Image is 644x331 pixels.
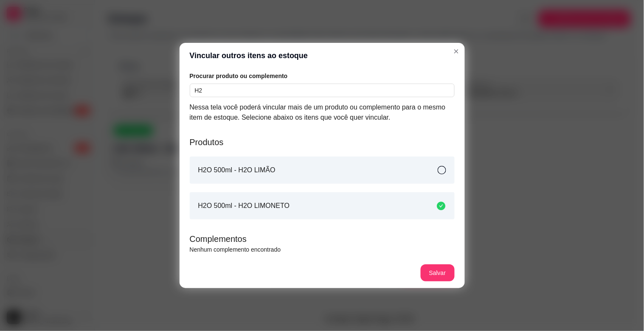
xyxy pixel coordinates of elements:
[190,102,455,123] article: Nessa tela você poderá vincular mais de um produto ou complemento para o mesmo item de estoque. S...
[180,43,465,68] header: Vincular outros itens ao estoque
[421,264,455,281] button: Salvar
[190,84,455,97] input: Ex.: Coca Cola 350ml
[190,245,455,254] article: Nenhum complemento encontrado
[190,136,455,148] article: Produtos
[190,233,455,245] article: Complementos
[450,45,463,58] button: Close
[198,165,276,175] article: H2O 500ml - H2O LIMÃO
[190,72,455,80] article: Procurar produto ou complemento
[198,201,290,211] article: H2O 500ml - H2O LIMONETO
